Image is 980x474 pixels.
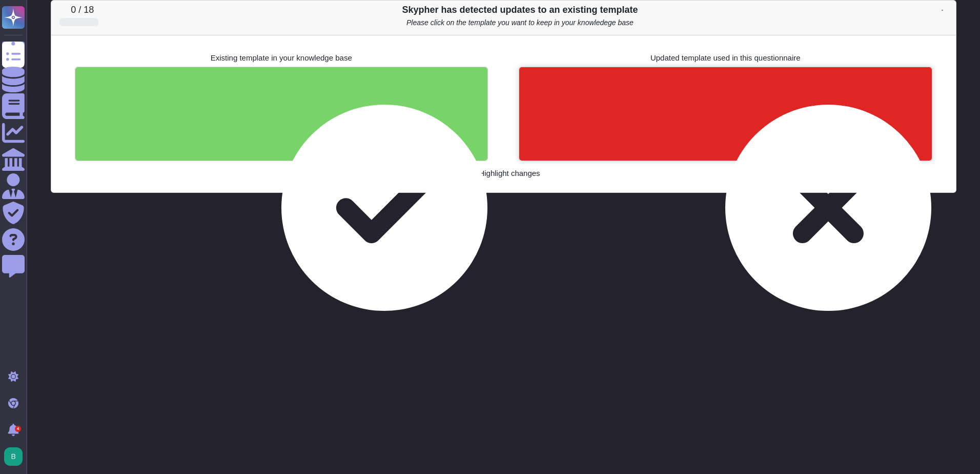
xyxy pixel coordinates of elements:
p: Updated template used in this questionnaire [503,54,948,62]
p: Existing template in your knowledge base [59,54,504,62]
b: Skypher has detected updates to an existing template [402,5,638,15]
i: Please click on the template you want to keep in your knowledege base [406,18,634,27]
div: Highlight changes [479,169,540,177]
img: user [4,447,23,466]
p: 0 / 18 [71,5,98,16]
div: 4 [15,426,21,432]
button: user [2,445,30,468]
